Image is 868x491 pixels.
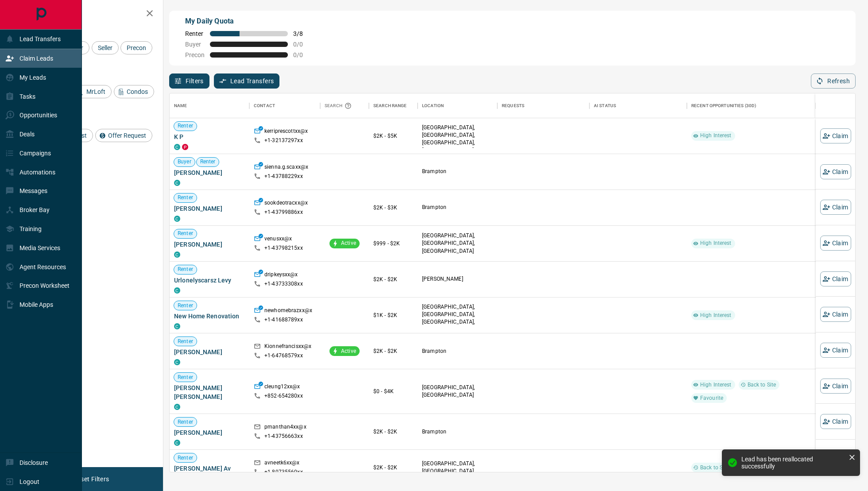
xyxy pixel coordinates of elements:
div: condos.ca [174,323,180,329]
span: Seller [95,44,116,51]
p: [GEOGRAPHIC_DATA], [GEOGRAPHIC_DATA], [GEOGRAPHIC_DATA] [422,232,493,255]
p: newhomebrazxx@x [264,307,312,316]
div: Contact [254,93,275,118]
span: Precon [185,51,205,58]
span: Active [337,348,360,355]
span: Renter [185,30,205,37]
span: Renter [197,158,219,166]
p: kerriprescottxx@x [264,128,308,137]
span: Renter [174,122,197,130]
span: High Interest [697,132,735,139]
span: Renter [174,374,197,381]
p: $2K - $3K [373,204,413,212]
p: dripkeysxx@x [264,271,298,280]
button: Claim [820,379,851,394]
span: [PERSON_NAME] [174,428,245,437]
div: condos.ca [174,404,180,410]
div: Offer Request [95,129,152,142]
button: Claim [820,128,851,143]
span: Renter [174,454,197,462]
p: +1- 41688789xx [264,316,303,324]
span: Active [337,240,360,247]
p: $2K - $5K [373,132,413,140]
button: Lead Transfers [214,73,280,89]
span: Renter [174,230,197,237]
div: condos.ca [174,251,180,258]
div: condos.ca [174,180,180,186]
h2: Filters [28,9,154,19]
div: Recent Opportunities (30d) [687,93,816,118]
span: High Interest [697,240,735,247]
button: Claim [820,414,851,429]
div: Requests [502,93,524,118]
span: Renter [174,338,197,345]
p: [GEOGRAPHIC_DATA], [GEOGRAPHIC_DATA] [422,460,493,475]
span: High Interest [697,381,735,389]
span: High Interest [697,312,735,319]
span: Offer Request [105,132,149,139]
p: sienna.g.scaxx@x [264,163,308,173]
div: condos.ca [174,216,180,222]
span: Renter [174,418,197,426]
span: MrLoft [83,88,108,95]
div: AI Status [594,93,616,118]
span: [PERSON_NAME] [174,168,245,177]
div: condos.ca [174,359,180,365]
p: +1- 32137297xx [264,137,303,144]
p: Brampton [422,348,493,355]
span: Back to Site [697,464,732,472]
p: +1- 43799886xx [264,209,303,216]
button: Claim [820,164,851,179]
span: [PERSON_NAME] Av [174,464,245,473]
div: condos.ca [174,440,180,446]
p: +1- 43798215xx [264,244,303,252]
p: +1- 43756663xx [264,433,303,440]
div: Search Range [369,93,418,118]
div: Seller [92,41,119,54]
p: +1- 43733308xx [264,280,303,288]
p: +852- 654280xx [264,392,303,400]
p: [GEOGRAPHIC_DATA], [GEOGRAPHIC_DATA] [422,384,493,399]
span: K P [174,132,245,141]
div: Lead has been reallocated successfully [741,456,845,470]
p: pmanthan4xx@x [264,423,306,433]
p: $999 - $2K [373,240,413,247]
div: Requests [497,93,589,118]
p: sookdeotracxx@x [264,199,308,209]
div: Precon [120,41,152,54]
span: Buyer [185,41,205,48]
p: Brampton [422,168,493,175]
p: $2K - $2K [373,347,413,355]
button: Claim [820,200,851,215]
div: Name [174,93,187,118]
div: Name [170,93,249,118]
div: Search Range [373,93,407,118]
div: Location [422,93,444,118]
button: Claim [820,271,851,286]
div: Search [325,93,354,118]
p: Brampton [422,204,493,211]
p: venusxx@x [264,235,292,244]
div: condos.ca [174,144,180,150]
span: [PERSON_NAME] [174,204,245,213]
span: Condos [124,88,151,95]
span: Urlonelyscarsz Levy [174,276,245,285]
p: $2K - $2K [373,275,413,283]
div: Condos [114,85,154,98]
p: [GEOGRAPHIC_DATA], [GEOGRAPHIC_DATA], [GEOGRAPHIC_DATA], [GEOGRAPHIC_DATA] [422,124,493,155]
p: $1K - $2K [373,311,413,319]
p: My Daily Quota [185,16,313,27]
p: +1- 80735560xx [264,468,303,476]
p: $0 - $4K [373,387,413,395]
span: 3 / 8 [293,30,313,37]
span: Renter [174,194,197,201]
span: Back to Site [744,381,780,389]
p: cleung12xx@x [264,383,300,392]
p: [GEOGRAPHIC_DATA], [GEOGRAPHIC_DATA], [GEOGRAPHIC_DATA], [GEOGRAPHIC_DATA] | [GEOGRAPHIC_DATA] [422,303,493,341]
p: avneetk6xx@x [264,459,300,468]
button: Refresh [811,73,856,89]
div: Location [418,93,497,118]
div: condos.ca [174,287,180,294]
button: Reset Filters [67,472,115,487]
span: Renter [174,266,197,273]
